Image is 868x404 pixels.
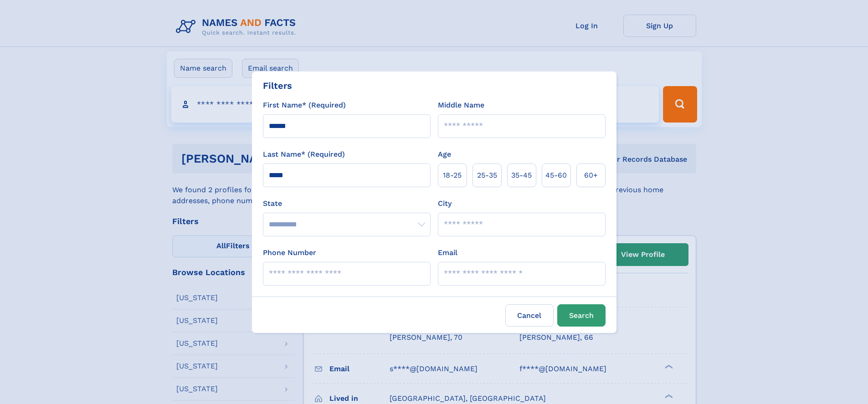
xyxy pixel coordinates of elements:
[438,247,457,258] label: Email
[438,100,484,111] label: Middle Name
[557,304,606,327] button: Search
[545,170,567,181] span: 45‑60
[263,198,431,209] label: State
[438,198,452,209] label: City
[263,79,292,92] div: Filters
[263,149,345,160] label: Last Name* (Required)
[584,170,598,181] span: 60+
[505,304,554,327] label: Cancel
[263,247,316,258] label: Phone Number
[511,170,532,181] span: 35‑45
[477,170,497,181] span: 25‑35
[438,149,451,160] label: Age
[443,170,462,181] span: 18‑25
[263,100,346,111] label: First Name* (Required)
